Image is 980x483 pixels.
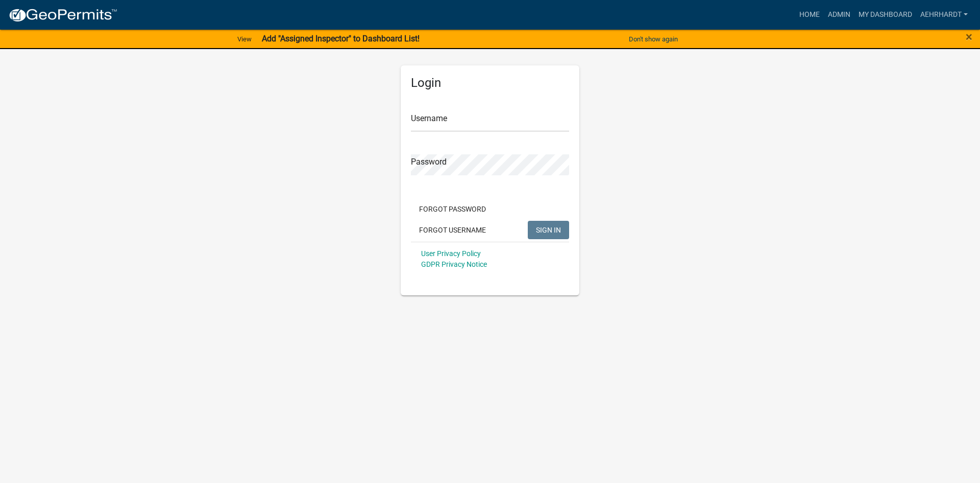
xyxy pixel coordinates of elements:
[411,200,494,218] button: Forgot Password
[916,5,972,25] a: aehrhardt
[625,31,682,48] button: Don't show again
[411,221,494,239] button: Forgot Username
[854,5,916,25] a: My Dashboard
[262,34,420,43] strong: Add "Assigned Inspector" to Dashboard List!
[795,5,824,25] a: Home
[536,225,561,234] span: SIGN IN
[528,221,569,239] button: SIGN IN
[966,31,972,43] button: Close
[411,76,569,90] h5: Login
[966,30,972,44] span: ×
[421,260,487,268] a: GDPR Privacy Notice
[824,5,854,25] a: Admin
[233,31,256,48] a: View
[421,249,481,258] a: User Privacy Policy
